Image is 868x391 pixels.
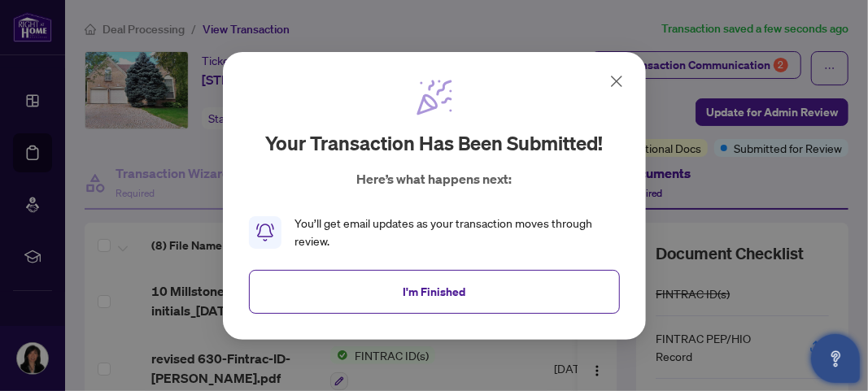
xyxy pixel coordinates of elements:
div: You’ll get email updates as your transaction moves through review. [294,215,620,250]
span: I'm Finished [403,278,465,304]
h2: Your transaction has been submitted! [265,130,603,156]
button: I'm Finished [249,269,620,313]
button: Open asap [811,334,860,383]
p: Here’s what happens next: [356,169,512,189]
